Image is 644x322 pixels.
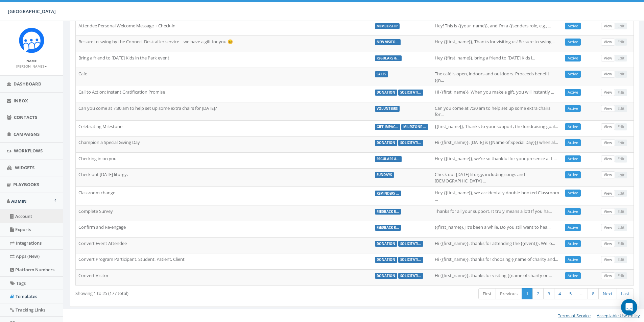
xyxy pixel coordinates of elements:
a: 5 [565,288,576,299]
td: Hi {{first_name}}, [DATE] is {{Name of Special Day}}} when al... [432,136,562,152]
a: Active [565,256,581,263]
a: View [601,89,615,96]
td: Convert Event Attendee [76,237,372,253]
td: Hey {{first_name}}, we’re so thankful for your presence at L... [432,152,562,169]
label: feedback r... [375,225,401,231]
label: donation [375,140,398,146]
td: Convert Program Participant, Student, Patient, Client [76,253,372,269]
td: Call to Action: Instant Gratification Promise [76,86,372,102]
a: 2 [532,288,544,299]
td: Can you come at 7:30 am to help set up some extra chairs for [DATE]? [76,102,372,120]
td: Check out [DATE] liturgy, [76,168,372,187]
a: Active [565,224,581,231]
a: View [601,190,615,197]
td: Cafe [76,68,372,86]
td: Attendee Personal Welcome Message + Check-in [76,20,372,36]
label: solicitati... [398,90,423,96]
a: Active [565,240,581,247]
div: Showing 1 to 25 (177 total) [75,288,302,297]
label: solicitati... [398,257,423,263]
label: milestone ... [401,124,428,130]
td: Hi {{first_name}}, thanks for attending the {{event}}. We lo... [432,237,562,253]
a: View [601,272,615,279]
a: View [601,171,615,178]
td: Thanks for all your support. It truly means a lot! If you ha... [432,205,562,221]
span: Cannot edit Admin created templates [615,155,627,162]
a: View [601,123,615,130]
span: Cannot edit Admin created templates [615,39,627,45]
td: Champion a Special Giving Day [76,136,372,152]
label: solicitati... [398,140,423,146]
label: regulars &... [375,156,402,162]
a: 1 [522,288,533,299]
td: Hey! This is {{your_name}}, and I’m a {{senders role, e.g., ... [432,20,562,36]
a: Previous [496,288,522,299]
a: View [601,71,615,78]
small: [PERSON_NAME] [16,64,47,69]
small: Name [26,58,37,63]
td: Hi {{first_name}}, thanks for choosing {{name of charity and... [432,253,562,269]
label: membership [375,23,400,29]
span: Cannot edit Admin created templates [615,123,627,129]
a: [PERSON_NAME] [16,63,47,69]
label: regulars &... [375,55,402,61]
span: Cannot edit Admin created templates [615,105,627,111]
span: Playbooks [13,181,39,188]
a: … [576,288,588,299]
td: Checking in on you [76,152,372,169]
a: Terms of Service [558,313,591,319]
label: volunteers [375,106,400,112]
td: Classroom change [76,187,372,205]
td: Hey {{first_name}}, we accidentally double-booked Classroom ... [432,187,562,205]
label: new visito... [375,39,401,45]
a: Next [598,288,617,299]
td: Hi {{first_name}}, When you make a gift, you will instantly ... [432,86,562,102]
label: donation [375,257,398,263]
a: Active [565,39,581,46]
a: Active [565,139,581,146]
a: 3 [543,288,554,299]
a: Last [617,288,634,299]
label: reminders ... [375,191,401,197]
td: Celebrating Milestone [76,120,372,137]
td: Confirm and Re-engage [76,221,372,237]
td: Complete Survey [76,205,372,221]
td: Convert Visitor [76,269,372,286]
span: Inbox [14,98,28,104]
a: First [478,288,496,299]
td: {{first_name}},] it’s been a while. Do you still want to hea... [432,221,562,237]
a: Active [565,55,581,62]
a: View [601,155,615,163]
span: [GEOGRAPHIC_DATA] [8,8,56,15]
label: donation [375,241,398,247]
span: Cannot edit Admin created templates [615,55,627,61]
a: View [601,208,615,215]
span: Cannot edit Admin created templates [615,224,627,230]
img: Rally_Corp_Icon.png [19,28,44,53]
a: 4 [554,288,565,299]
a: View [601,256,615,263]
label: sundays [375,172,394,178]
label: solicitati... [398,273,423,279]
span: Cannot edit Admin created templates [615,71,627,77]
a: View [601,240,615,247]
a: View [601,139,615,146]
a: Active [565,123,581,130]
label: sales [375,71,388,77]
td: Be sure to swing by the Connect Desk after service – we have a gift for you 😊 [76,35,372,52]
span: Cannot edit Admin created templates [615,171,627,177]
td: Can you come at 7:30 am to help set up some extra chairs for... [432,102,562,120]
a: Active [565,171,581,178]
td: {{first_name}}, Thanks to your support, the fundraising goal... [432,120,562,137]
label: solicitati... [398,241,423,247]
span: Cannot edit Admin created templates [615,190,627,196]
a: Active [565,272,581,279]
span: Dashboard [14,81,42,87]
a: Acceptable Use Policy [597,313,640,319]
label: donation [375,273,398,279]
a: Active [565,208,581,215]
td: Check out [DATE] liturgy, including songs and [DEMOGRAPHIC_DATA] ... [432,168,562,187]
a: View [601,39,615,46]
div: Open Intercom Messenger [621,299,637,315]
span: Cannot edit Admin created templates [615,240,627,246]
